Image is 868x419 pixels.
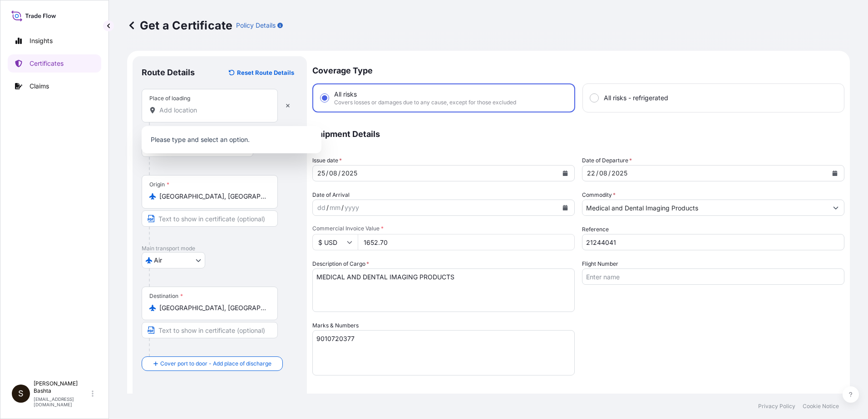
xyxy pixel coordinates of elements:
[582,234,844,250] input: Enter booking reference
[149,95,190,102] div: Place of loading
[558,200,572,215] button: Calendar
[358,234,575,250] input: Enter amount
[338,168,340,179] div: /
[149,181,169,188] div: Origin
[582,156,632,165] span: Date of Departure
[30,59,64,68] p: Certificates
[34,380,90,395] p: [PERSON_NAME] Bashta
[142,210,278,227] input: Text to appear on certificate
[312,156,342,165] span: Issue date
[596,168,598,179] div: /
[312,190,350,200] span: Date of Arrival
[8,77,101,95] a: Claims
[582,225,609,234] label: Reference
[159,192,266,201] input: Origin
[582,200,828,216] input: Type to search commodity
[340,168,358,179] div: year,
[142,356,283,371] button: Cover port to door - Add place of discharge
[237,68,294,77] p: Reset Route Details
[8,32,101,50] a: Insights
[598,168,608,179] div: month,
[149,292,183,300] div: Destination
[142,322,278,338] input: Text to appear on certificate
[160,359,271,368] span: Cover port to door - Add place of discharge
[312,225,575,232] span: Commercial Invoice Value
[142,67,195,78] p: Route Details
[803,403,839,410] a: Cookie Notice
[316,202,326,213] div: day,
[312,321,359,330] label: Marks & Numbers
[224,65,298,80] button: Reset Route Details
[312,122,844,147] p: Shipment Details
[127,18,232,33] p: Get a Certificate
[145,130,318,150] p: Please type and select an option.
[30,36,53,45] p: Insights
[30,82,49,91] p: Claims
[142,245,298,252] p: Main transport mode
[582,259,618,268] label: Flight Number
[34,396,90,407] p: [EMAIL_ADDRESS][DOMAIN_NAME]
[344,202,360,213] div: year,
[604,93,668,102] span: All risks - refrigerated
[142,252,205,268] button: Select transport
[321,94,329,102] input: All risksCovers losses or damages due to any cause, except for those excluded
[236,21,276,30] p: Policy Details
[582,190,616,200] label: Commodity
[586,168,596,179] div: day,
[312,259,369,268] label: Description of Cargo
[558,166,572,180] button: Calendar
[159,303,266,312] input: Destination
[18,389,24,398] span: S
[611,168,628,179] div: year,
[159,106,266,115] input: Place of loading
[326,202,329,213] div: /
[316,168,326,179] div: day,
[8,54,101,73] a: Certificates
[828,200,844,216] button: Show suggestions
[334,90,357,99] span: All risks
[590,94,598,102] input: All risks - refrigerated
[326,168,328,179] div: /
[828,166,842,180] button: Calendar
[328,168,338,179] div: month,
[608,168,611,179] div: /
[582,268,844,285] input: Enter name
[329,202,341,213] div: month,
[334,99,516,106] span: Covers losses or damages due to any cause, except for those excluded
[758,403,795,410] a: Privacy Policy
[154,256,162,265] span: Air
[341,202,344,213] div: /
[142,126,321,153] div: Show suggestions
[312,56,844,83] p: Coverage Type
